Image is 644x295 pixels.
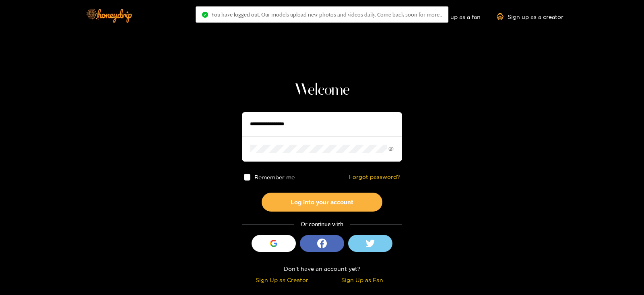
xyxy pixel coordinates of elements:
span: check-circle [202,12,208,18]
span: Remember me [255,174,295,180]
h1: Welcome [242,81,402,100]
span: eye-invisible [388,146,394,152]
div: Sign Up as Fan [324,275,400,285]
button: Log into your account [262,193,382,212]
a: Sign up as a creator [497,13,563,20]
span: You have logged out. Our models upload new photos and videos daily. Come back soon for more.. [211,11,442,18]
div: Don't have an account yet? [242,264,402,273]
div: Or continue with [242,220,402,229]
a: Forgot password? [349,174,400,181]
a: Sign up as a fan [425,13,481,20]
div: Sign Up as Creator [244,275,320,285]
